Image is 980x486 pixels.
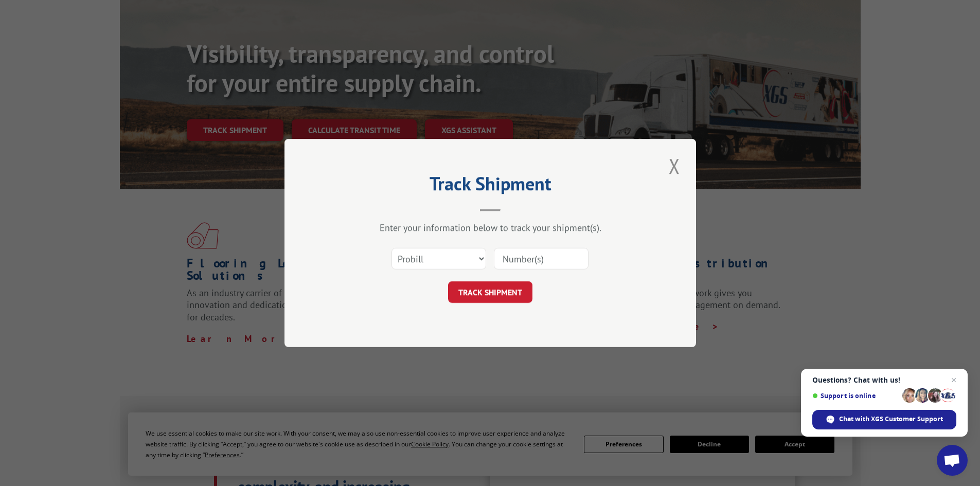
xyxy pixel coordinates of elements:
[812,376,956,384] span: Questions? Chat with us!
[336,176,645,196] h2: Track Shipment
[666,152,683,180] button: Close modal
[336,222,645,233] div: Enter your information below to track your shipment(s).
[812,392,899,400] span: Support is online
[812,410,956,429] span: Chat with XGS Customer Support
[839,415,943,424] span: Chat with XGS Customer Support
[937,445,968,476] a: Open chat
[494,248,589,269] input: Number(s)
[448,281,532,303] button: TRACK SHIPMENT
